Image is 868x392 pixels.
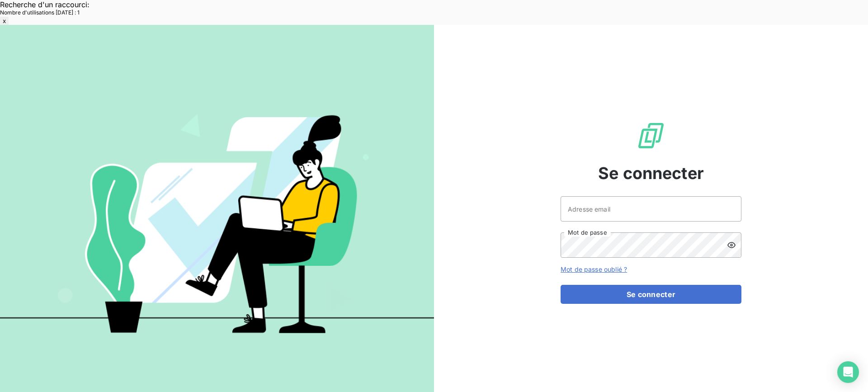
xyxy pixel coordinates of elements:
img: Logo LeanPay [637,121,665,150]
input: placeholder [561,196,741,222]
a: Mot de passe oublié ? [561,265,627,273]
div: Open Intercom Messenger [837,361,859,383]
button: Se connecter [561,285,741,304]
span: Se connecter [598,161,704,185]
